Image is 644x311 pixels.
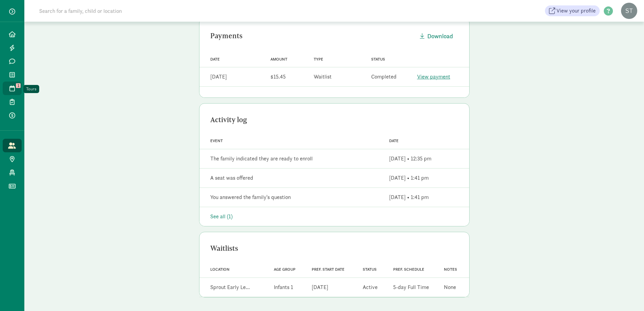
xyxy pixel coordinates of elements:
div: 5-day Full Time [393,283,429,291]
span: Location [210,267,230,272]
span: Event [210,138,223,143]
button: Download [414,29,458,43]
div: Infants 1 [274,283,293,291]
div: [DATE] • 12:35 pm [389,155,431,163]
div: Waitlists [210,243,458,254]
div: [DATE] • 1:41 pm [389,193,429,201]
span: Status [363,267,377,272]
div: Tours [26,86,37,92]
div: [DATE] [210,73,227,81]
span: Pref. start date [312,267,344,272]
div: $15.45 [270,73,286,81]
span: Pref. Schedule [393,267,424,272]
span: Type [314,57,323,62]
span: 1 [16,83,21,88]
div: Active [363,283,378,291]
span: Date [210,57,220,62]
div: Activity log [210,114,458,125]
span: Amount [270,57,287,62]
div: You answered the family's question [210,193,291,201]
div: Completed [371,73,397,81]
div: A seat was offered [210,174,253,182]
div: See all (1) [210,213,458,221]
div: [DATE] • 1:41 pm [389,174,429,182]
a: View payment [417,73,450,80]
span: Status [371,57,385,62]
iframe: Chat Widget [610,279,644,311]
span: View your profile [556,7,596,15]
div: Sprout Early Le... [210,283,250,291]
span: Age Group [274,267,295,272]
a: View your profile [545,5,600,16]
div: The family indicated they are ready to enroll [210,155,313,163]
span: Notes [444,267,457,272]
div: Payments [210,30,414,41]
div: [DATE] [312,283,328,291]
span: Download [427,31,453,41]
div: None [444,283,456,291]
div: Waitlist [314,73,332,81]
input: Search for a family, child or location [35,4,225,18]
a: 1 [3,82,22,95]
span: Date [389,138,399,143]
